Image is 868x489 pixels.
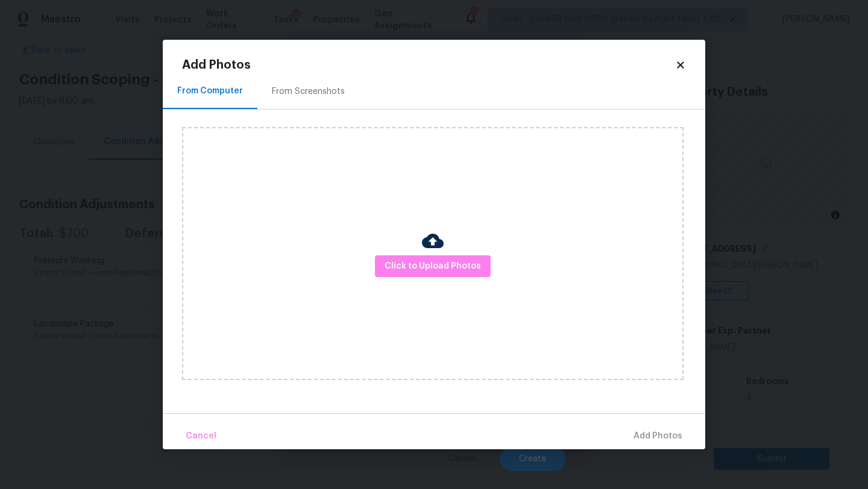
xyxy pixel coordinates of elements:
[385,259,481,274] span: Click to Upload Photos
[181,423,221,449] button: Cancel
[177,85,243,97] div: From Computer
[272,86,345,98] div: From Screenshots
[375,255,491,278] button: Click to Upload Photos
[182,59,675,71] h2: Add Photos
[422,230,444,252] img: Cloud Upload Icon
[186,429,216,444] span: Cancel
